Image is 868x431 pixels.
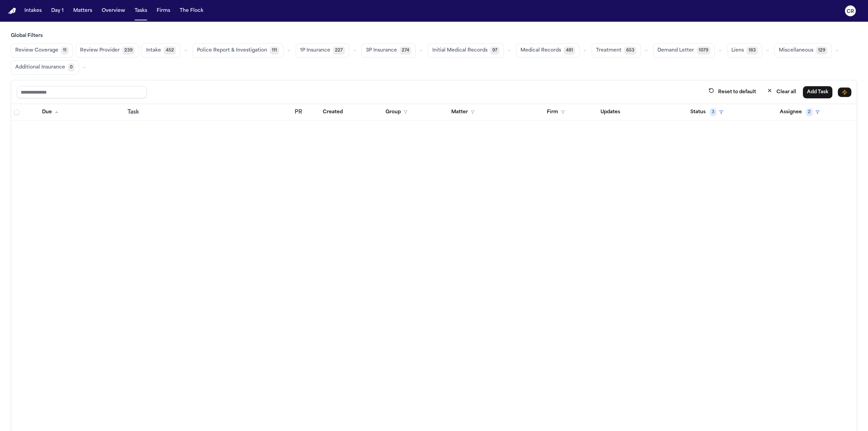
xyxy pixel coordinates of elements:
[127,108,290,116] div: Task
[319,106,347,118] button: Created
[132,5,150,17] button: Tasks
[803,86,832,98] button: Add Task
[624,46,636,55] span: 653
[381,106,412,118] button: Group
[80,47,120,54] span: Review Provider
[38,106,63,118] button: Due
[432,47,488,54] span: Initial Medical Records
[653,43,715,58] button: Demand Letter1079
[11,60,79,75] button: Additional Insurance0
[543,106,569,118] button: Firm
[596,47,622,54] span: Treatment
[361,43,416,58] button: 3P Insurance274
[779,47,813,54] span: Miscellaneous
[516,43,579,58] button: Medical Records481
[300,47,330,54] span: 1P Insurance
[71,5,95,17] button: Matters
[657,47,694,54] span: Demand Letter
[596,106,624,118] button: Updates
[22,5,44,17] button: Intakes
[686,106,727,118] button: Status3
[847,9,854,14] text: CR
[8,8,16,14] img: Finch Logo
[763,86,800,98] button: Clear all
[15,47,58,54] span: Review Coverage
[295,108,313,116] div: PR
[731,47,744,54] span: Liens
[366,47,397,54] span: 3P Insurance
[705,86,760,98] button: Reset to default
[68,63,75,72] span: 0
[333,46,345,55] span: 227
[747,46,758,55] span: 183
[520,47,561,54] span: Medical Records
[99,5,128,17] button: Overview
[14,110,19,115] span: Select all
[146,47,161,54] span: Intake
[806,108,813,116] span: 2
[177,5,206,17] button: The Flock
[270,46,279,55] span: 111
[142,43,180,58] button: Intake452
[447,106,479,118] button: Matter
[15,64,65,71] span: Additional Insurance
[816,46,827,55] span: 129
[61,46,68,55] span: 11
[48,5,66,17] button: Day 1
[296,43,349,58] button: 1P Insurance227
[490,46,499,55] span: 97
[11,43,73,58] button: Review Coverage11
[564,46,575,55] span: 481
[710,108,716,116] span: 3
[193,43,283,58] button: Police Report & Investigation111
[11,33,857,39] h3: Global Filters
[197,47,267,54] span: Police Report & Investigation
[697,46,710,55] span: 1079
[727,43,762,58] button: Liens183
[76,43,139,58] button: Review Provider239
[592,43,641,58] button: Treatment653
[164,46,176,55] span: 452
[8,8,16,14] a: Home
[428,43,504,58] button: Initial Medical Records97
[838,87,851,97] button: Immediate Task
[400,46,411,55] span: 274
[154,5,173,17] button: Firms
[776,106,824,118] button: Assignee2
[122,46,135,55] span: 239
[774,43,832,58] button: Miscellaneous129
